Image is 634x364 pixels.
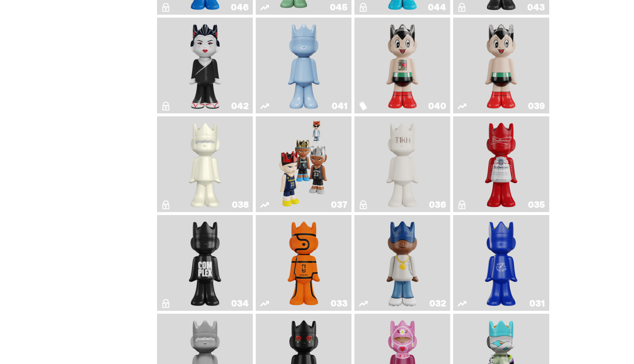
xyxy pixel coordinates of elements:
a: Game Ball [260,218,347,308]
img: Schrödinger's ghost: Winter Blue [284,21,323,110]
div: 042 [231,102,248,110]
div: 035 [528,200,544,209]
div: 046 [231,3,248,12]
img: 1A [186,119,225,209]
img: Complex [186,218,225,308]
img: Latte [476,218,526,308]
a: Swingman [359,218,446,308]
div: 036 [429,200,446,209]
div: 041 [332,102,347,110]
a: Sei Less [161,21,248,110]
a: Astro Boy (Heart) [359,21,446,110]
div: 033 [331,299,347,308]
div: 044 [428,3,446,12]
div: 031 [529,299,544,308]
div: 038 [232,200,248,209]
img: Game Face (2024) [278,119,329,209]
a: The King of ghosts [458,119,544,209]
img: The King of ghosts [482,119,521,209]
img: The1RoomButler [383,119,422,209]
div: 037 [331,200,347,209]
a: Latte [458,218,544,308]
img: Astro Boy [482,21,521,110]
a: Schrödinger's ghost: Winter Blue [260,21,347,110]
div: 034 [231,299,248,308]
div: 040 [428,102,446,110]
div: 045 [330,3,347,12]
a: Astro Boy [458,21,544,110]
div: 043 [527,3,544,12]
img: Astro Boy (Heart) [383,21,422,110]
a: The1RoomButler [359,119,446,209]
img: Sei Less [186,21,225,110]
img: Swingman [377,218,428,308]
a: 1A [161,119,248,209]
a: Game Face (2024) [260,119,347,209]
a: Complex [161,218,248,308]
div: 039 [528,102,544,110]
img: Game Ball [284,218,323,308]
div: 032 [429,299,446,308]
